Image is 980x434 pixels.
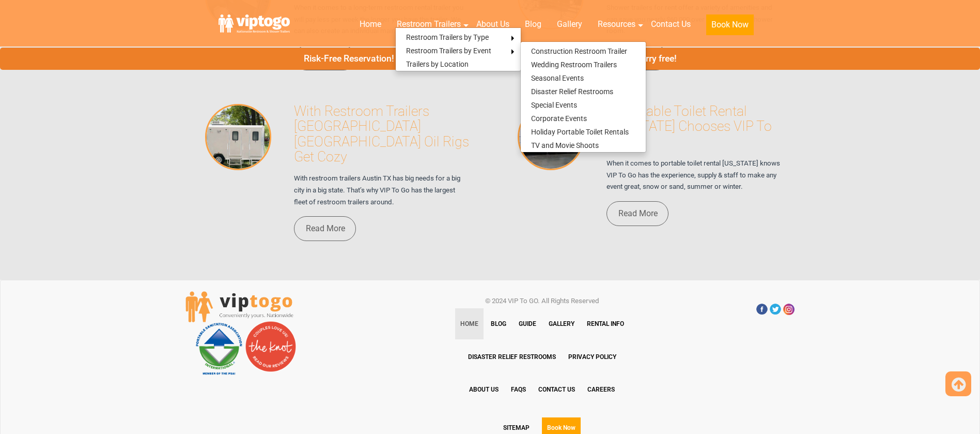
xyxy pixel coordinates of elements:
a: Read More [606,201,668,226]
a: Seasonal Events [521,71,594,85]
p: With restroom trailers Austin TX has big needs for a big city in a big state. That’s why VIP To G... [294,173,470,208]
a: Home [455,308,484,339]
a: Disaster Relief Restrooms [463,341,561,372]
a: About Us [469,13,517,36]
a: Read More [294,216,356,241]
a: Book Now [698,13,761,41]
a: FAQs [506,374,531,405]
p: When it comes to portable toilet rental [US_STATE] knows VIP To Go has the experience, supply & s... [606,158,782,193]
a: Careers [582,374,620,405]
a: Gallery [549,13,590,36]
a: Gallery [543,308,580,339]
a: Rental Info [582,308,629,339]
a: Holiday Portable Toilet Rentals [521,125,639,139]
a: Contact Us [643,13,698,36]
img: Couples love us! See our reviews on The Knot. [245,321,297,372]
a: Trailers by Location [396,57,479,71]
a: Disaster Relief Restrooms [521,85,624,98]
a: TV and Movie Shoots [521,139,609,152]
h3: In Portable Toilet Rental [US_STATE] Chooses VIP To Go [606,104,782,149]
button: Book Now [706,14,754,35]
img: viptogo LogoVIPTOGO [185,291,293,322]
a: Insta [783,304,795,315]
img: PSAI Member Logo [193,321,245,376]
img: In Portable Toilet Rental Maine Chooses VIP To Go [518,104,584,170]
a: Restroom Trailers [389,13,469,36]
img: With Restroom Trailers Austin TX Oil Rigs Get Cozy [205,104,271,170]
a: Contact Us [533,374,580,405]
h3: With Restroom Trailers [GEOGRAPHIC_DATA] [GEOGRAPHIC_DATA] Oil Rigs Get Cozy [294,104,470,164]
a: Corporate Events [521,112,597,125]
a: Guide [514,308,541,339]
a: Restroom Trailers by Event [396,44,502,57]
a: Blog [486,308,511,339]
a: Wedding Restroom Trailers [521,58,627,71]
a: Special Events [521,98,587,112]
a: Facebook [756,304,768,315]
a: Restroom Trailers by Type [396,31,499,44]
a: About Us [464,374,504,405]
p: © 2024 VIP To GO. All Rights Reserved [386,294,698,308]
a: Blog [517,13,549,36]
a: Twitter [770,304,781,315]
a: Construction Restroom Trailer [521,44,637,58]
a: Privacy Policy [563,341,621,372]
a: Resources [590,13,643,36]
a: Home [352,13,389,36]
